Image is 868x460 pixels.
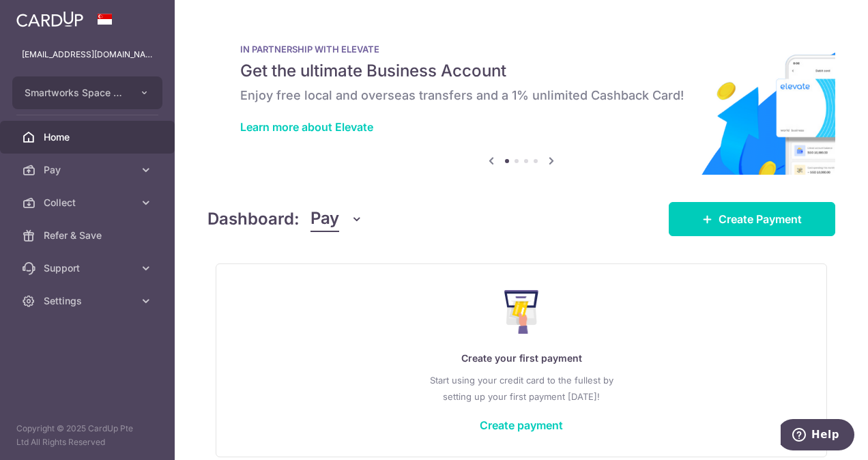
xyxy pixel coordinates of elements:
[310,206,363,232] button: Pay
[310,206,339,232] span: Pay
[240,120,373,134] a: Learn more about Elevate
[781,419,854,453] iframe: Opens a widget where you can find more information
[16,11,83,27] img: CardUp
[244,372,799,405] p: Start using your credit card to the fullest by setting up your first payment [DATE]!
[207,207,300,231] h4: Dashboard:
[44,130,134,144] span: Home
[25,86,126,100] span: Smartworks Space Pte. Ltd.
[669,202,835,236] a: Create Payment
[22,48,153,61] p: [EMAIL_ADDRESS][DOMAIN_NAME]
[504,290,539,334] img: Make Payment
[244,350,799,366] p: Create your first payment
[207,22,835,175] img: Renovation banner
[44,294,134,308] span: Settings
[44,163,134,177] span: Pay
[44,261,134,275] span: Support
[719,211,802,227] span: Create Payment
[240,60,802,82] h5: Get the ultimate Business Account
[44,196,134,210] span: Collect
[480,418,563,432] a: Create payment
[44,229,134,242] span: Refer & Save
[240,44,802,55] p: IN PARTNERSHIP WITH ELEVATE
[12,76,162,109] button: Smartworks Space Pte. Ltd.
[240,87,802,104] h6: Enjoy free local and overseas transfers and a 1% unlimited Cashback Card!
